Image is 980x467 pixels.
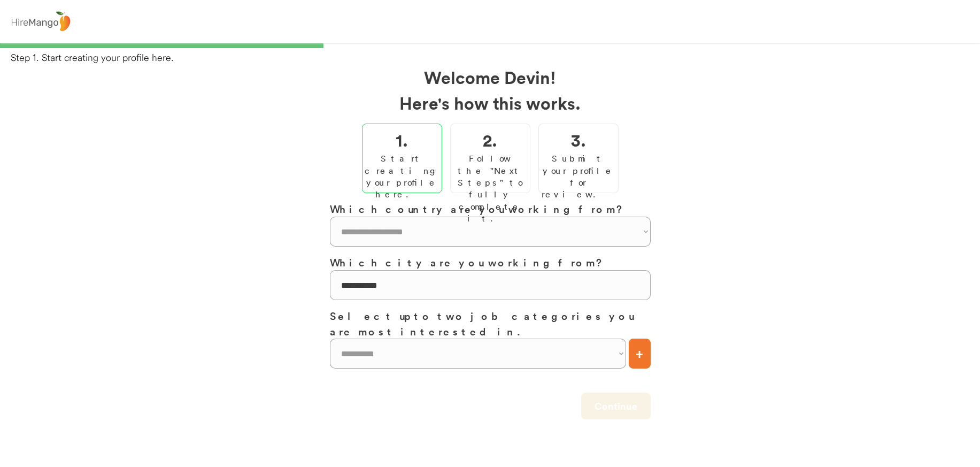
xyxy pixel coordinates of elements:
div: 33% [2,43,978,48]
h2: Welcome Devin! Here's how this works. [330,64,651,116]
h3: Which country are you working from? [330,201,651,217]
h3: Which city are you working from? [330,255,651,270]
div: Start creating your profile here. [365,152,439,201]
button: + [629,339,651,369]
img: logo%20-%20hiremango%20gray.png [8,9,73,34]
h2: 1. [396,127,408,152]
div: Follow the "Next Steps" to fully complete it. [453,152,527,224]
h2: 2. [483,127,497,152]
button: Continue [581,393,651,419]
h2: 3. [571,127,586,152]
div: Submit your profile for review. [542,152,615,201]
h3: Select up to two job categories you are most interested in. [330,308,651,339]
div: Step 1. Start creating your profile here. [11,51,980,64]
